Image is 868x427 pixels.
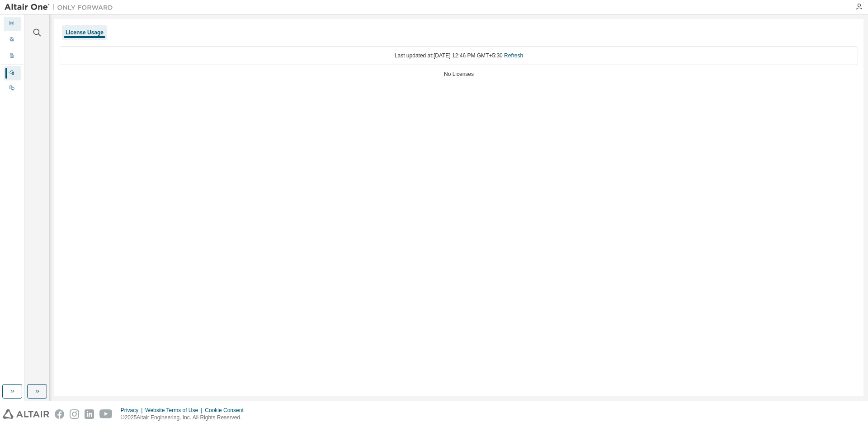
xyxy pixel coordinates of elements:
[4,17,21,31] div: Dashboard
[5,3,118,12] img: Altair One
[4,49,21,64] div: Company Profile
[205,407,249,414] div: Cookie Consent
[55,409,64,419] img: facebook.svg
[121,414,249,422] p: © 2025 Altair Engineering, Inc. All Rights Reserved.
[121,407,145,414] div: Privacy
[99,409,113,419] img: youtube.svg
[60,70,858,78] div: No Licenses
[3,409,49,419] img: altair_logo.svg
[4,81,21,96] div: On Prem
[4,66,21,80] div: Managed
[145,407,205,414] div: Website Terms of Use
[85,409,94,419] img: linkedin.svg
[4,33,21,47] div: User Profile
[60,46,858,65] div: Last updated at: [DATE] 12:46 PM GMT+5:30
[66,29,104,36] div: License Usage
[504,52,523,59] a: Refresh
[70,409,79,419] img: instagram.svg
